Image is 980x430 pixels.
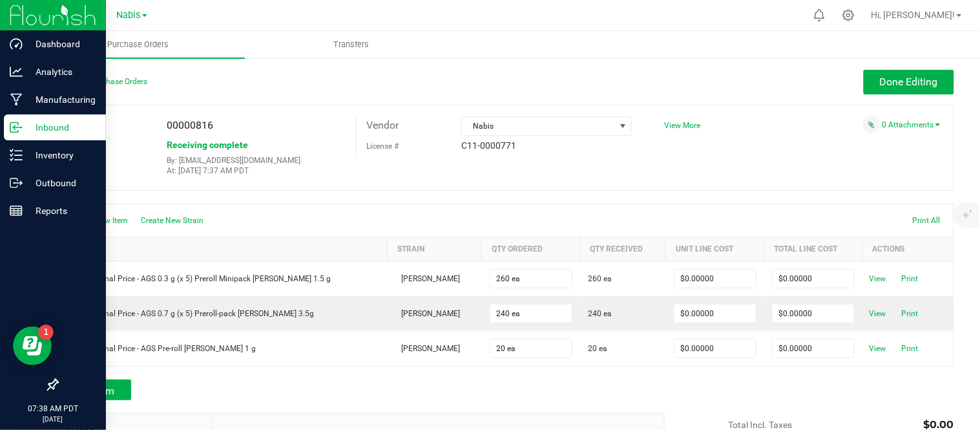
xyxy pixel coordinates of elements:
th: Qty Received [580,237,665,261]
inline-svg: Manufacturing [10,93,23,106]
a: View More [665,121,701,130]
span: [PERSON_NAME] [395,344,460,353]
span: Print [897,271,923,286]
input: $0.00000 [773,305,854,323]
span: Nabis [462,117,615,135]
input: 0 ea [490,270,572,288]
p: Dashboard [23,36,100,52]
span: [PERSON_NAME] [395,274,460,283]
p: Reports [23,203,100,219]
p: At: [DATE] 7:37 AM PDT [167,166,346,175]
span: Receiving complete [167,140,248,150]
th: Unit Line Cost [666,237,764,261]
span: Transfers [316,39,386,50]
span: 00000816 [167,119,213,131]
th: Total Line Cost [764,237,862,261]
span: 240 ea [588,308,612,319]
a: Transfers [245,31,459,58]
span: C11-0000771 [461,140,516,151]
span: View [864,341,890,356]
p: By: [EMAIL_ADDRESS][DOMAIN_NAME] [167,156,346,165]
a: 0 Attachments [882,120,941,129]
span: Print [897,306,923,321]
span: Create New Strain [141,216,203,225]
inline-svg: Analytics [10,65,23,78]
span: [PERSON_NAME] [395,309,460,318]
span: 20 ea [588,343,607,354]
iframe: Resource center [13,327,52,365]
inline-svg: Inbound [10,121,23,134]
input: 0 ea [490,339,572,358]
inline-svg: Inventory [10,149,23,162]
p: 07:38 AM PDT [6,403,100,414]
span: View [864,306,890,321]
label: Vendor [366,116,399,135]
input: $0.00000 [674,270,756,288]
span: Attach a document [863,116,881,133]
span: Hi, [PERSON_NAME]! [871,10,955,20]
input: $0.00000 [674,339,756,358]
inline-svg: Dashboard [10,38,23,50]
span: 260 ea [588,273,612,285]
p: Outbound [23,175,100,191]
p: Analytics [23,64,100,80]
input: $0.00000 [773,339,854,358]
button: Done Editing [864,70,954,94]
input: 0 ea [490,305,572,323]
div: Promotional Price - AGS 0.7 g (x 5) Preroll-pack [PERSON_NAME] 3.5g [66,308,380,319]
a: Purchase Orders [31,31,245,58]
span: Done Editing [880,76,938,88]
th: Strain [387,237,482,261]
th: Qty Ordered [482,237,580,261]
span: Purchase Orders [90,39,186,50]
inline-svg: Outbound [10,177,23,189]
p: [DATE] [6,414,100,424]
th: Actions [862,237,954,261]
span: Nabis [117,10,141,21]
iframe: Resource center unread badge [38,325,54,340]
inline-svg: Reports [10,204,23,217]
span: Print All [913,216,941,225]
span: Print [897,341,923,356]
input: $0.00000 [674,305,756,323]
div: Promotional Price - AGS 0.3 g (x 5) Preroll Minipack [PERSON_NAME] 1.5 g [66,273,380,285]
label: License # [366,136,399,156]
input: $0.00000 [773,270,854,288]
p: Manufacturing [23,92,100,107]
th: Item [58,237,388,261]
p: Inventory [23,147,100,163]
span: Total Incl. Taxes [729,420,793,430]
div: Promotional Price - AGS Pre-roll [PERSON_NAME] 1 g [66,343,380,354]
div: Manage settings [840,9,857,21]
span: View [864,271,890,286]
p: Inbound [23,120,100,135]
